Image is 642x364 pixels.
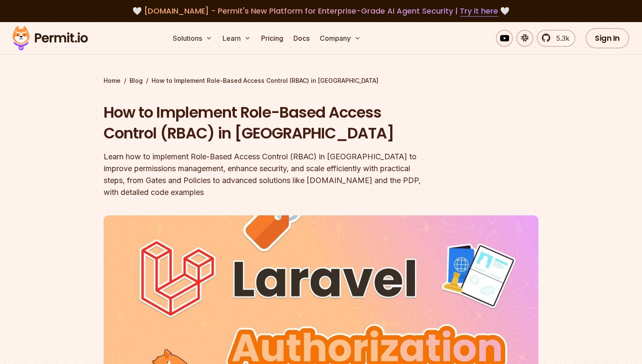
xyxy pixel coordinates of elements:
[8,24,92,53] img: Permit logo
[316,30,364,47] button: Company
[290,30,313,47] a: Docs
[104,76,121,85] a: Home
[104,102,430,144] h1: How to Implement Role-Based Access Control (RBAC) in [GEOGRAPHIC_DATA]
[586,28,629,48] a: Sign In
[130,76,143,85] a: Blog
[104,76,538,85] div: / /
[258,30,287,47] a: Pricing
[169,30,216,47] button: Solutions
[144,6,498,16] span: [DOMAIN_NAME] - Permit's New Platform for Enterprise-Grade AI Agent Security |
[537,30,575,47] a: 5.3k
[551,33,569,43] span: 5.3k
[219,30,254,47] button: Learn
[20,5,622,17] div: 🤍 🤍
[104,151,430,198] div: Learn how to implement Role-Based Access Control (RBAC) in [GEOGRAPHIC_DATA] to improve permissio...
[460,6,498,17] a: Try it here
